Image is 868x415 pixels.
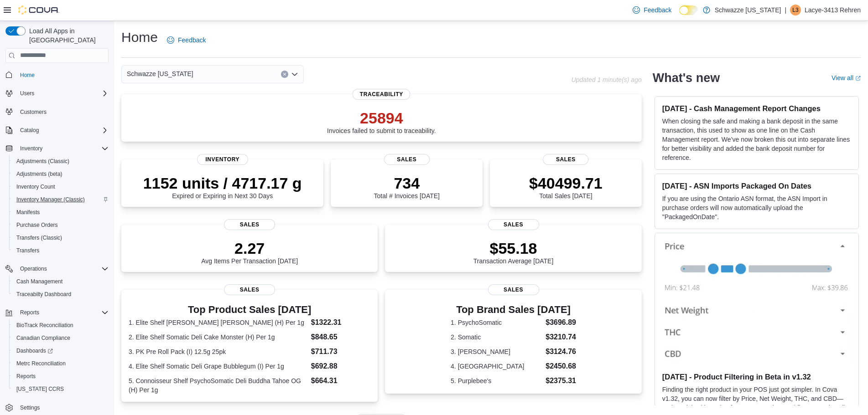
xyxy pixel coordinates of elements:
[715,5,781,15] p: Schwazze [US_STATE]
[20,404,40,411] span: Settings
[13,289,75,300] a: Traceabilty Dashboard
[546,346,576,357] dd: $3124.76
[374,174,440,192] p: 734
[16,88,109,99] span: Users
[13,371,109,382] span: Reports
[546,317,576,328] dd: $3696.89
[662,117,851,162] p: When closing the safe and making a bank deposit in the same transaction, this used to show as one...
[662,194,851,221] p: If you are using the Ontario ASN format, the ASN Import in purchase orders will now automatically...
[451,318,542,327] dt: 1. PsychoSomatic
[311,346,371,357] dd: $711.73
[792,5,798,15] span: L3
[2,401,112,414] button: Settings
[16,107,50,118] a: Customers
[2,306,112,319] button: Reports
[9,180,112,193] button: Inventory Count
[546,375,576,386] dd: $2375.31
[163,31,209,49] a: Feedback
[129,347,307,356] dt: 3. PK Pre Roll Pack (I) 12.5g 25pk
[488,284,539,295] span: Sales
[662,181,851,190] h3: [DATE] - ASN Imports Packaged On Dates
[16,360,66,367] span: Metrc Reconciliation
[13,220,62,231] a: Purchase Orders
[384,154,430,165] span: Sales
[201,239,298,265] div: Avg Items Per Transaction [DATE]
[20,309,39,316] span: Reports
[13,345,57,356] a: Dashboards
[13,333,74,343] a: Canadian Compliance
[13,169,109,179] span: Adjustments (beta)
[127,68,193,79] span: Schwazze [US_STATE]
[529,174,603,192] p: $40499.71
[13,345,109,356] span: Dashboards
[129,362,307,371] dt: 4. Elite Shelf Somatic Deli Grape Bubblegum (I) Per 1g
[16,106,109,118] span: Customers
[2,87,112,100] button: Users
[16,125,109,136] span: Catalog
[473,239,554,265] div: Transaction Average [DATE]
[644,5,671,15] span: Feedback
[143,174,302,200] div: Expired or Expiring in Next 30 Days
[16,143,109,154] span: Inventory
[9,219,112,231] button: Purchase Orders
[679,5,698,15] input: Dark Mode
[16,322,73,329] span: BioTrack Reconciliation
[13,276,66,287] a: Cash Management
[451,304,576,315] h3: Top Brand Sales [DATE]
[16,263,51,274] button: Operations
[16,291,71,298] span: Traceabilty Dashboard
[451,347,542,356] dt: 3. [PERSON_NAME]
[16,69,109,81] span: Home
[16,70,38,81] a: Home
[13,384,68,395] a: [US_STATE] CCRS
[13,181,59,192] a: Inventory Count
[9,275,112,288] button: Cash Management
[9,344,112,357] a: Dashboards
[16,170,62,178] span: Adjustments (beta)
[13,194,109,205] span: Inventory Manager (Classic)
[178,36,206,45] span: Feedback
[13,169,66,179] a: Adjustments (beta)
[13,276,109,287] span: Cash Management
[121,28,158,46] h1: Home
[546,332,576,343] dd: $3210.74
[281,71,288,78] button: Clear input
[9,206,112,219] button: Manifests
[451,362,542,371] dt: 4. [GEOGRAPHIC_DATA]
[16,402,109,413] span: Settings
[13,320,77,331] a: BioTrack Reconciliation
[13,245,109,256] span: Transfers
[2,105,112,118] button: Customers
[311,375,371,386] dd: $664.31
[20,145,42,152] span: Inventory
[13,358,69,369] a: Metrc Reconciliation
[546,361,576,372] dd: $2450.68
[291,71,298,78] button: Open list of options
[13,156,73,167] a: Adjustments (Classic)
[679,15,680,15] span: Dark Mode
[16,143,46,154] button: Inventory
[26,26,109,45] span: Load All Apps in [GEOGRAPHIC_DATA]
[16,221,58,229] span: Purchase Orders
[9,193,112,206] button: Inventory Manager (Classic)
[2,124,112,137] button: Catalog
[805,5,861,15] p: Lacye-3413 Rehren
[543,154,589,165] span: Sales
[16,278,62,285] span: Cash Management
[9,319,112,332] button: BioTrack Reconciliation
[629,1,675,19] a: Feedback
[13,232,66,243] a: Transfers (Classic)
[129,376,307,395] dt: 5. Connoisseur Shelf PsychoSomatic Deli Buddha Tahoe OG (H) Per 1g
[16,307,109,318] span: Reports
[451,333,542,342] dt: 2. Somatic
[129,318,307,327] dt: 1. Elite Shelf [PERSON_NAME] [PERSON_NAME] (H) Per 1g
[16,263,109,274] span: Operations
[9,370,112,383] button: Reports
[16,196,85,203] span: Inventory Manager (Classic)
[20,72,35,79] span: Home
[9,155,112,168] button: Adjustments (Classic)
[16,234,62,241] span: Transfers (Classic)
[13,220,109,231] span: Purchase Orders
[2,68,112,82] button: Home
[9,383,112,395] button: [US_STATE] CCRS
